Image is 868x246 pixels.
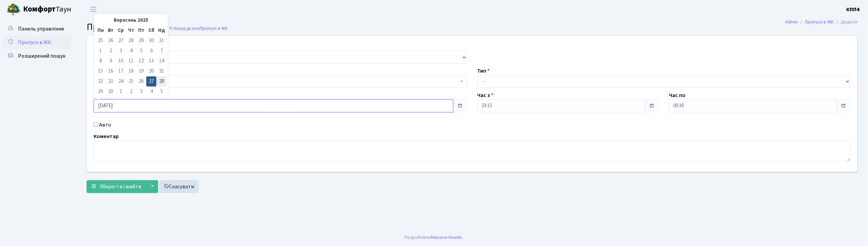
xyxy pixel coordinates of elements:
td: 27 [146,76,156,87]
td: 12 [136,56,146,66]
td: 29 [95,87,106,97]
td: 17 [116,66,126,76]
th: Сб [146,25,156,36]
td: 30 [106,87,116,97]
label: Коментар [94,132,119,140]
button: Переключити навігацію [85,4,102,15]
td: 18 [126,66,136,76]
td: 1 [95,46,106,56]
td: 28 [126,36,136,46]
td: 28 [156,76,167,87]
li: Додати [834,18,858,26]
b: Комфорт [23,4,56,15]
img: logo.png [7,3,20,16]
a: Розширений пошук [3,49,71,63]
button: Зберегти і вийти [87,180,146,193]
nav: breadcrumb [775,15,868,29]
div: Розроблено . [404,234,464,241]
a: Назад до всіхПропуск в ЖК [169,25,228,32]
label: Час по [669,91,686,99]
td: 11 [126,56,136,66]
td: 1 [116,87,126,97]
td: 10 [116,56,126,66]
td: 2 [106,46,116,56]
td: 22 [95,76,106,87]
span: Панель управління [18,25,64,33]
td: 26 [136,76,146,87]
td: 24 [116,76,126,87]
td: 3 [136,87,146,97]
label: Час з [477,91,494,99]
td: 14 [156,56,167,66]
span: Розширений пошук [18,52,65,60]
td: 25 [126,76,136,87]
th: Чт [126,25,136,36]
td: 26 [106,36,116,46]
td: 30 [146,36,156,46]
td: 29 [136,36,146,46]
td: 6 [146,46,156,56]
td: 21 [156,66,167,76]
td: 27 [116,36,126,46]
td: 4 [126,46,136,56]
th: Нд [156,25,167,36]
th: Вт [106,25,116,36]
td: 15 [95,66,106,76]
th: Пт [136,25,146,36]
td: 25 [95,36,106,46]
span: Пропуск в ЖК [200,25,228,32]
td: 23 [106,76,116,87]
th: Ср [116,25,126,36]
td: 16 [106,66,116,76]
a: Скасувати [159,180,199,193]
a: Пропуск в ЖК [3,36,71,49]
td: 7 [156,46,167,56]
td: 4 [146,87,156,97]
td: 3 [116,46,126,56]
td: 20 [146,66,156,76]
span: Пропуск в ЖК [87,20,144,34]
span: Пропуск в ЖК [18,39,51,46]
td: 9 [106,56,116,66]
a: Панель управління [3,22,71,36]
td: 2 [126,87,136,97]
td: 31 [156,36,167,46]
label: Авто [99,121,111,129]
td: 19 [136,66,146,76]
a: Admin [786,18,798,25]
th: Вересень 2025 [106,15,156,25]
a: Пропуск в ЖК [805,18,834,25]
td: 8 [95,56,106,66]
td: 5 [156,87,167,97]
span: Таун [23,4,71,15]
a: Massive Kinetic [431,234,463,241]
a: КПП4 [847,5,860,14]
th: Пн [95,25,106,36]
span: Зберегти і вийти [99,183,141,190]
td: 5 [136,46,146,56]
label: Тип [477,67,490,75]
td: 13 [146,56,156,66]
